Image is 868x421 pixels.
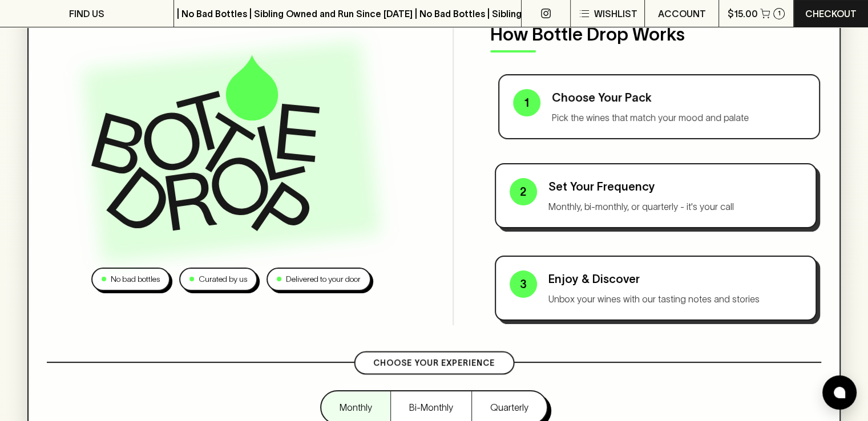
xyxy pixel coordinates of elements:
[510,178,537,205] div: 2
[69,7,104,21] p: FIND US
[594,7,637,21] p: Wishlist
[548,178,802,195] p: Set Your Frequency
[552,111,806,124] p: Pick the wines that match your mood and palate
[513,89,540,116] div: 1
[834,387,845,398] img: bubble-icon
[657,7,705,21] p: ACCOUNT
[373,357,495,369] p: Choose Your Experience
[91,55,320,230] img: Bottle Drop
[548,270,802,288] p: Enjoy & Discover
[778,10,781,17] p: 1
[805,7,857,21] p: Checkout
[510,270,537,298] div: 3
[552,89,806,106] p: Choose Your Pack
[199,273,247,285] p: Curated by us
[728,7,758,21] p: $15.00
[548,292,802,306] p: Unbox your wines with our tasting notes and stories
[490,21,822,48] p: How Bottle Drop Works
[548,200,802,213] p: Monthly, bi-monthly, or quarterly - it's your call
[286,273,361,285] p: Delivered to your door
[111,273,160,285] p: No bad bottles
